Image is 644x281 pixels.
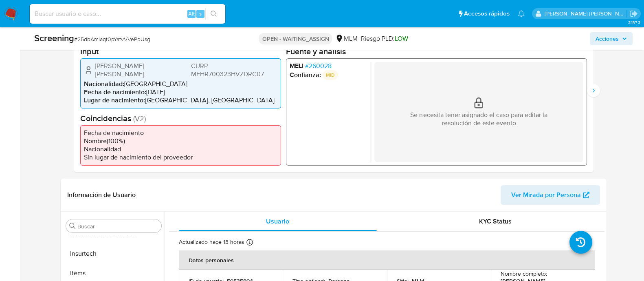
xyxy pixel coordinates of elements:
th: Datos personales [179,250,595,270]
p: Actualizado hace 13 horas [179,238,244,246]
span: Alt [188,10,195,18]
span: Acciones [596,32,619,45]
button: Insurtech [63,244,165,263]
span: Ver Mirada por Persona [511,185,581,205]
b: Screening [34,31,74,44]
span: 3.157.3 [628,19,640,26]
button: search-icon [205,8,222,20]
p: Nombre completo : [501,270,547,277]
span: Accesos rápidos [464,9,510,18]
span: Riesgo PLD: [360,34,408,43]
input: Buscar [77,223,158,230]
div: MLM [335,34,357,43]
span: Usuario [266,217,289,226]
h1: Información de Usuario [67,191,136,199]
button: Buscar [69,223,76,229]
span: s [199,10,202,18]
a: Notificaciones [518,10,525,17]
span: # 25dbAmiaqt0pYatvVVePpUsg [74,35,150,43]
span: LOW [394,34,408,43]
p: OPEN - WAITING_ASSIGN [259,33,332,44]
p: anamaria.arriagasanchez@mercadolibre.com.mx [545,10,627,18]
span: KYC Status [479,217,512,226]
input: Buscar usuario o caso... [30,9,225,19]
button: Ver Mirada por Persona [501,185,600,205]
button: Acciones [590,32,633,45]
a: Salir [629,9,638,18]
